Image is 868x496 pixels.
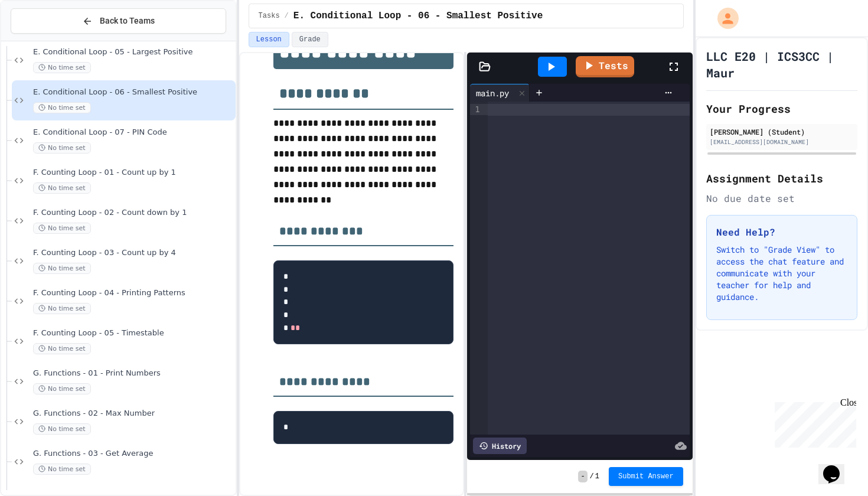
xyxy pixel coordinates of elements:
span: 1 [595,472,599,481]
div: [PERSON_NAME] (Student) [710,126,854,137]
span: E. Conditional Loop - 07 - PIN Code [33,128,233,138]
span: F. Counting Loop - 02 - Count down by 1 [33,208,233,218]
button: Back to Teams [11,8,226,34]
span: E. Conditional Loop - 06 - Smallest Positive [293,9,543,23]
span: No time set [33,423,91,435]
iframe: chat widget [770,397,856,448]
h1: LLC E20 | ICS3CC | Maur [706,48,857,81]
button: Submit Answer [609,467,683,486]
iframe: chat widget [818,449,856,484]
div: No due date set [706,191,857,205]
span: / [590,472,594,481]
span: F. Counting Loop - 03 - Count up by 4 [33,248,233,258]
span: F. Counting Loop - 01 - Count up by 1 [33,168,233,178]
span: E. Conditional Loop - 06 - Smallest Positive [33,87,233,97]
span: No time set [33,464,91,475]
div: History [473,438,527,454]
span: No time set [33,303,91,314]
span: No time set [33,343,91,354]
span: F. Counting Loop - 05 - Timestable [33,328,233,338]
span: - [578,471,587,482]
div: main.py [470,87,515,99]
div: main.py [470,84,530,102]
button: Lesson [249,32,289,47]
span: G. Functions - 03 - Get Average [33,449,233,459]
span: No time set [33,142,91,154]
span: No time set [33,102,91,113]
span: G. Functions - 01 - Print Numbers [33,368,233,378]
span: No time set [33,182,91,194]
div: [EMAIL_ADDRESS][DOMAIN_NAME] [710,138,854,146]
div: Chat with us now!Close [5,5,81,75]
span: G. Functions - 02 - Max Number [33,409,233,419]
span: Submit Answer [618,472,674,481]
span: E. Conditional Loop - 05 - Largest Positive [33,47,233,57]
a: Tests [576,56,634,77]
span: No time set [33,383,91,394]
span: Back to Teams [100,15,155,27]
span: Tasks [259,11,280,21]
div: 1 [470,104,482,115]
h2: Your Progress [706,100,857,117]
span: No time set [33,223,91,234]
button: Grade [292,32,328,47]
p: Switch to "Grade View" to access the chat feature and communicate with your teacher for help and ... [716,244,847,303]
span: No time set [33,263,91,274]
h2: Assignment Details [706,170,857,187]
span: No time set [33,62,91,73]
span: / [285,11,289,21]
h3: Need Help? [716,225,847,239]
div: My Account [705,5,742,32]
span: F. Counting Loop - 04 - Printing Patterns [33,288,233,298]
